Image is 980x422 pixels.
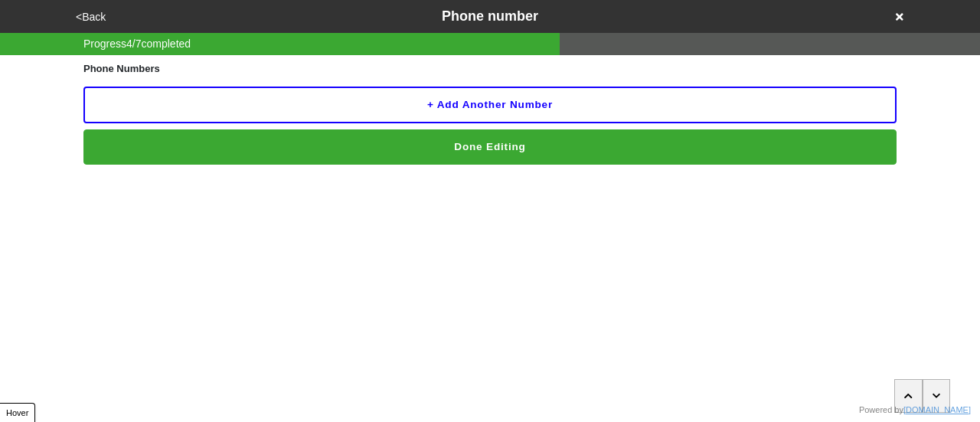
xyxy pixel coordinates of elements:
button: Done Editing [83,129,897,165]
button: + Add another number [83,87,897,123]
button: <Back [71,8,110,26]
div: Powered by [859,404,971,417]
span: Phone number [442,8,538,24]
a: [DOMAIN_NAME] [903,405,971,414]
div: Phone Numbers [83,61,897,77]
span: Progress 4 / 7 completed [83,36,191,52]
